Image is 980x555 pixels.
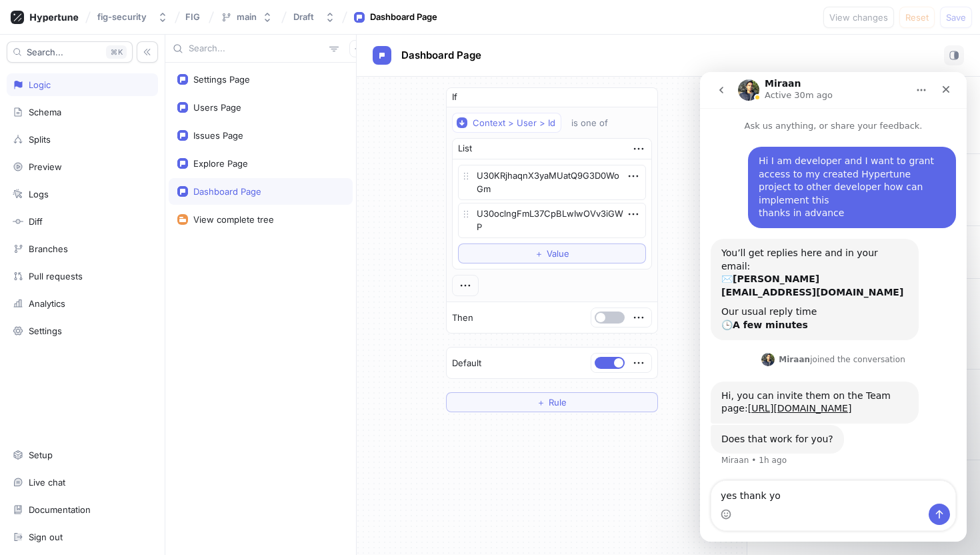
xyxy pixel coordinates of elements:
span: Value [547,249,569,257]
div: Preview [29,161,62,172]
div: Setup [29,450,53,460]
span: FIG [185,12,200,21]
div: Live chat [29,477,65,488]
div: Dashboard Page [370,11,437,24]
div: Analytics [29,298,65,309]
div: Dashboard Page [193,186,261,197]
span: Rule [549,398,567,406]
button: Search...K [7,41,133,63]
div: Pull requests [29,271,83,282]
p: Default [452,357,481,370]
div: Draft [293,11,314,23]
div: List [458,142,472,155]
span: Dashboard Page [401,50,481,61]
div: Logic [29,79,51,90]
button: fig-security [92,6,173,28]
div: Diff [29,216,43,227]
a: Documentation [7,498,158,521]
button: Reset [899,7,935,28]
input: Search... [189,42,324,55]
button: main [215,6,278,28]
span: ＋ [537,398,545,406]
button: ＋Value [458,243,646,263]
button: is one of [565,113,627,133]
span: ＋ [535,249,543,257]
span: View changes [829,13,888,21]
div: Issues Page [193,130,243,141]
button: ＋Rule [446,392,658,412]
div: Sign out [29,532,63,542]
textarea: U30KRjhaqnX3yaMUatQ9G3D0WoGm [458,165,646,200]
textarea: U30oclngFmL37CpBLwIwOVv3iGWP [458,203,646,238]
span: Reset [905,13,929,21]
span: Search... [27,48,63,56]
p: If [452,91,457,104]
div: Branches [29,243,68,254]
div: Schema [29,107,61,117]
div: Settings Page [193,74,250,85]
button: Save [940,7,972,28]
div: Documentation [29,504,91,515]
div: View complete tree [193,214,274,225]
span: Save [946,13,966,21]
iframe: Intercom live chat [700,72,967,542]
p: Then [452,312,473,325]
button: Draft [288,6,341,28]
div: Explore Page [193,158,248,169]
div: Context > User > Id [473,117,555,129]
div: fig-security [97,11,147,23]
div: Logs [29,189,49,199]
div: Splits [29,134,51,145]
div: Users Page [193,102,241,113]
div: Settings [29,326,62,336]
div: K [106,45,127,59]
button: Context > User > Id [452,113,561,133]
div: main [237,11,257,23]
div: is one of [571,117,608,129]
button: View changes [823,7,894,28]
